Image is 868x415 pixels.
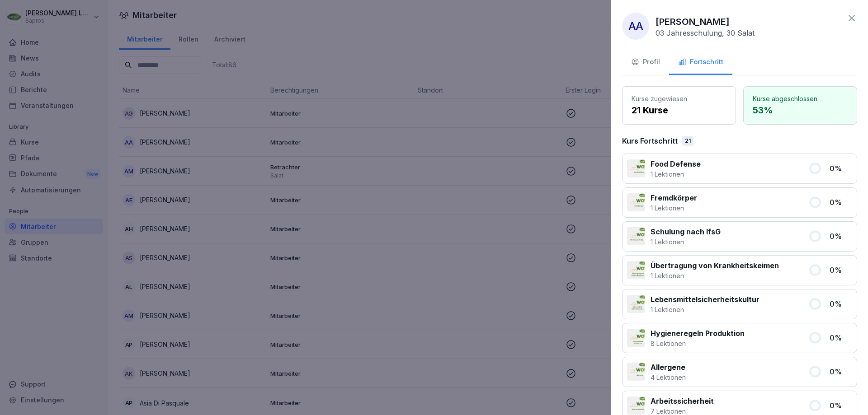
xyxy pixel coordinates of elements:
button: Fortschritt [669,51,732,75]
p: Hygieneregeln Produktion [651,328,745,339]
p: 1 Lektionen [651,169,701,179]
p: Arbeitssicherheit [651,396,714,406]
div: Fortschritt [678,57,723,67]
p: Übertragung von Krankheitskeimen [651,260,779,271]
p: Lebensmittelsicherheitskultur [651,294,759,305]
p: 8 Lektionen [651,339,745,348]
p: 0 % [830,298,852,309]
div: Profil [631,57,660,67]
div: AA [622,13,649,40]
p: 03 Jahresschulung, 30 Salat [656,28,755,37]
p: Kurse zugewiesen [632,94,726,103]
button: Profil [622,51,669,75]
p: Allergene [651,362,686,373]
p: 0 % [830,400,852,411]
p: [PERSON_NAME] [656,15,730,28]
p: 21 Kurse [632,103,726,117]
p: 0 % [830,231,852,242]
p: Food Defense [651,159,701,169]
p: 0 % [830,366,852,377]
p: 0 % [830,265,852,275]
p: 0 % [830,332,852,343]
div: 21 [682,136,693,146]
p: 4 Lektionen [651,373,686,382]
p: 1 Lektionen [651,237,721,247]
p: 0 % [830,197,852,208]
p: 1 Lektionen [651,203,697,213]
p: 0 % [830,163,852,174]
p: 53 % [753,103,848,117]
p: 1 Lektionen [651,271,779,280]
p: Kurs Fortschritt [622,135,678,146]
p: Kurse abgeschlossen [753,94,848,103]
p: Schulung nach IfsG [651,226,721,237]
p: Fremdkörper [651,192,697,203]
p: 1 Lektionen [651,305,759,314]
